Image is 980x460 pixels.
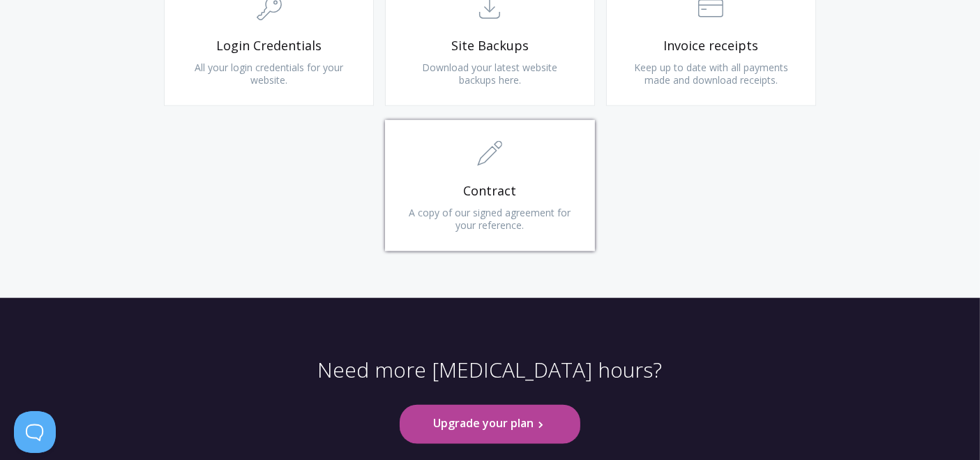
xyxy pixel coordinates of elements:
span: A copy of our signed agreement for your reference. [409,206,571,232]
span: Invoice receipts [628,38,794,54]
span: Contract [407,183,573,199]
span: Download your latest website backups here. [422,61,557,87]
span: Keep up to date with all payments made and download receipts. [634,61,788,87]
iframe: Toggle Customer Support [14,411,56,453]
span: Login Credentials [186,38,352,54]
a: Upgrade your plan [400,405,580,443]
span: All your login credentials for your website. [195,61,343,87]
a: Contract A copy of our signed agreement for your reference. [385,120,595,251]
span: Site Backups [407,38,573,54]
p: Need more [MEDICAL_DATA] hours? [318,357,663,406]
